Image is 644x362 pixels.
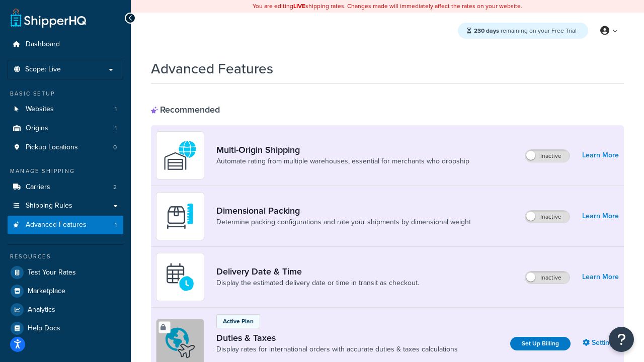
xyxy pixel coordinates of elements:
[525,150,570,162] label: Inactive
[609,327,634,352] button: Open Resource Center
[582,148,619,162] a: Learn More
[8,319,123,337] a: Help Docs
[115,124,117,133] span: 1
[8,263,123,282] a: Test Your Rates
[582,209,619,223] a: Learn More
[113,183,117,192] span: 2
[28,287,65,296] span: Marketplace
[582,270,619,284] a: Learn More
[8,252,123,261] div: Resources
[8,197,123,215] a: Shipping Rules
[216,278,419,288] a: Display the estimated delivery date or time in transit as checkout.
[26,105,54,114] span: Websites
[8,216,123,234] li: Advanced Features
[26,183,50,192] span: Carriers
[26,40,60,49] span: Dashboard
[163,259,198,295] img: gfkeb5ejjkALwAAAABJRU5ErkJggg==
[115,105,117,114] span: 1
[25,65,61,74] span: Scope: Live
[8,178,123,197] a: Carriers2
[26,202,72,210] span: Shipping Rules
[216,344,458,354] a: Display rates for international orders with accurate duties & taxes calculations
[8,138,123,157] a: Pickup Locations0
[8,119,123,138] li: Origins
[163,138,198,173] img: WatD5o0RtDAAAAAElFTkSuQmCC
[216,266,419,277] a: Delivery Date & Time
[8,167,123,175] div: Manage Shipping
[474,26,577,35] span: remaining on your Free Trial
[151,59,273,78] h1: Advanced Features
[216,156,469,166] a: Automate rating from multiple warehouses, essential for merchants who dropship
[115,221,117,229] span: 1
[474,26,499,35] strong: 230 days
[26,124,48,133] span: Origins
[216,205,471,216] a: Dimensional Packing
[525,211,570,223] label: Inactive
[293,2,305,11] b: LIVE
[525,271,570,284] label: Inactive
[216,332,458,343] a: Duties & Taxes
[113,143,117,152] span: 0
[8,138,123,157] li: Pickup Locations
[151,104,220,115] div: Recommended
[8,282,123,300] a: Marketplace
[8,35,123,54] a: Dashboard
[28,268,76,277] span: Test Your Rates
[28,306,55,314] span: Analytics
[8,89,123,98] div: Basic Setup
[28,324,60,333] span: Help Docs
[216,217,471,227] a: Determine packing configurations and rate your shipments by dimensional weight
[8,119,123,138] a: Origins1
[8,301,123,319] a: Analytics
[163,199,198,234] img: DTVBYsAAAAAASUVORK5CYII=
[216,144,469,155] a: Multi-Origin Shipping
[26,221,87,229] span: Advanced Features
[8,216,123,234] a: Advanced Features1
[8,178,123,197] li: Carriers
[510,337,571,350] a: Set Up Billing
[26,143,78,152] span: Pickup Locations
[8,100,123,119] li: Websites
[8,100,123,119] a: Websites1
[583,336,619,350] a: Settings
[223,317,254,326] p: Active Plan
